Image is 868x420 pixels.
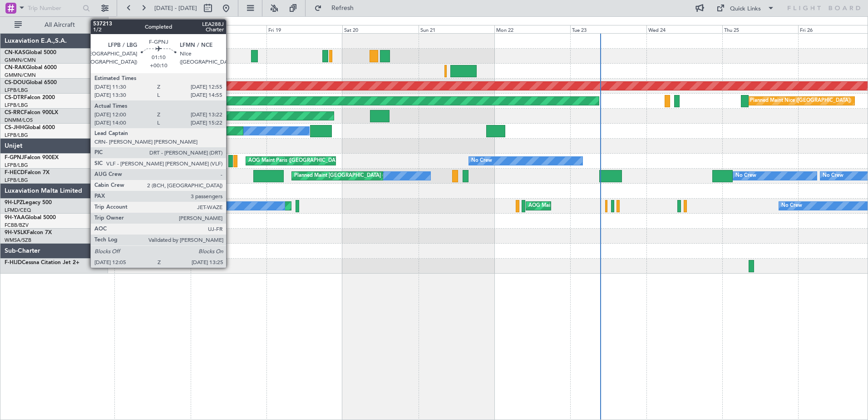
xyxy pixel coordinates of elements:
div: No Crew [781,199,802,213]
button: Refresh [310,1,365,15]
span: F-HECD [5,170,25,175]
div: Quick Links [730,5,761,14]
div: Tue 23 [570,25,646,33]
span: CS-DOU [5,80,26,85]
a: LFPB/LBG [5,177,28,184]
div: Wed 17 [114,25,190,33]
div: AOG Maint Cannes (Mandelieu) [528,199,601,213]
span: 9H-VSLK [5,230,27,235]
div: No Crew [174,199,195,213]
span: CN-RAK [5,65,26,70]
div: Thu 25 [722,25,798,33]
a: LFPB/LBG [5,87,28,94]
div: Sun 21 [419,25,494,33]
div: [DATE] [110,18,125,26]
input: Trip Number [28,1,80,15]
div: Planned Maint [GEOGRAPHIC_DATA] ([GEOGRAPHIC_DATA]) [294,169,437,183]
a: CS-JHHGlobal 6000 [5,125,55,130]
div: AOG Maint Sofia [101,94,140,108]
a: CN-KASGlobal 5000 [5,50,56,55]
span: CS-RRC [5,110,24,115]
div: No Crew [823,169,843,183]
span: 9H-LPZ [5,200,23,205]
a: CS-RRCFalcon 900LX [5,110,58,115]
div: No Crew [735,169,756,183]
a: LFPB/LBG [5,162,28,169]
span: CS-JHH [5,125,24,130]
a: 9H-YAAGlobal 5000 [5,215,56,220]
div: Thu 18 [191,25,266,33]
div: Sat 20 [342,25,418,33]
a: F-HIJDCessna Citation Jet 2+ [5,260,79,265]
a: LFMD/CEQ [5,207,31,214]
span: [DATE] - [DATE] [154,4,197,12]
a: 9H-LPZLegacy 500 [5,200,52,205]
a: DNMM/LOS [5,117,33,124]
div: AOG Maint Paris ([GEOGRAPHIC_DATA]) [248,154,344,168]
a: GMMN/CMN [5,57,36,64]
a: F-GPNJFalcon 900EX [5,155,59,160]
div: Planned Maint [GEOGRAPHIC_DATA] ([GEOGRAPHIC_DATA]) [82,109,225,123]
a: CS-DTRFalcon 2000 [5,95,55,100]
span: Refresh [324,5,362,11]
a: WMSA/SZB [5,237,31,244]
span: All Aircraft [24,22,96,28]
a: 9H-VSLKFalcon 7X [5,230,52,235]
div: No Crew [471,154,492,168]
span: F-GPNJ [5,155,24,160]
div: Mon 22 [494,25,570,33]
a: F-HECDFalcon 7X [5,170,49,175]
span: F-HIJD [5,260,22,265]
a: LFPB/LBG [5,102,28,109]
a: FCBB/BZV [5,222,29,229]
div: Planned Maint Nice ([GEOGRAPHIC_DATA]) [750,94,851,108]
button: All Aircraft [10,18,99,32]
div: Planned [GEOGRAPHIC_DATA] ([GEOGRAPHIC_DATA]) [148,199,277,213]
span: 9H-YAA [5,215,25,220]
span: CS-DTR [5,95,24,100]
div: Fri 19 [266,25,342,33]
a: LFPB/LBG [5,132,28,139]
span: CN-KAS [5,50,25,55]
a: CS-DOUGlobal 6500 [5,80,57,85]
a: CN-RAKGlobal 6000 [5,65,57,70]
button: Quick Links [712,1,779,15]
div: Wed 24 [646,25,722,33]
a: GMMN/CMN [5,72,36,79]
